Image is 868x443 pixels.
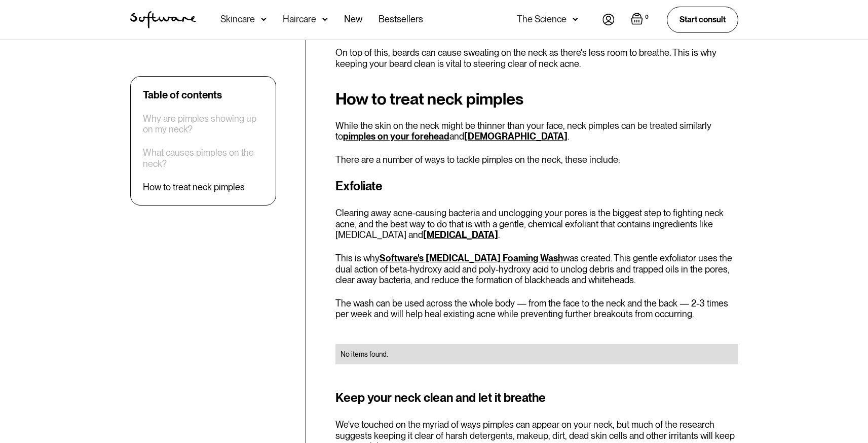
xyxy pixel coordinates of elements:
p: The wash can be used across the whole body — from the face to the neck and the back — 2-3 times p... [335,298,738,320]
img: arrow down [573,14,578,24]
img: arrow down [322,14,328,24]
a: Start consult [667,7,738,32]
a: Open empty cart [631,13,651,27]
div: Skincare [220,14,255,24]
h3: Keep your neck clean and let it breathe [335,389,738,407]
p: There are a number of ways to tackle pimples on the neck, these include: [335,154,738,165]
h3: Exfoliate [335,177,738,195]
div: Haircare [283,14,316,24]
a: pimples on your forehead [343,131,449,142]
a: [DEMOGRAPHIC_DATA] [464,131,568,142]
div: No items found. [341,349,733,359]
div: Table of contents [143,89,222,101]
img: arrow down [261,14,267,24]
a: Software's [MEDICAL_DATA] Foaming Wash [380,253,563,263]
p: This is why was created. This gentle exfoliator uses the dual action of beta-hydroxy acid and pol... [335,253,738,286]
a: Why are pimples showing up on my neck? [143,113,263,135]
h2: How to treat neck pimples [335,90,738,108]
a: What causes pimples on the neck? [143,148,263,169]
a: How to treat neck pimples [143,182,245,193]
p: Clearing away acne-causing bacteria and unclogging your pores is the biggest step to fighting nec... [335,208,738,241]
img: Software Logo [130,11,196,28]
a: [MEDICAL_DATA] [423,229,498,240]
a: home [130,11,196,28]
div: 0 [643,13,651,22]
p: While the skin on the neck might be thinner than your face, neck pimples can be treated similarly... [335,120,738,142]
div: The Science [517,14,567,24]
p: On top of this, beards can cause sweating on the neck as there's less room to breathe. This is wh... [335,47,738,69]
